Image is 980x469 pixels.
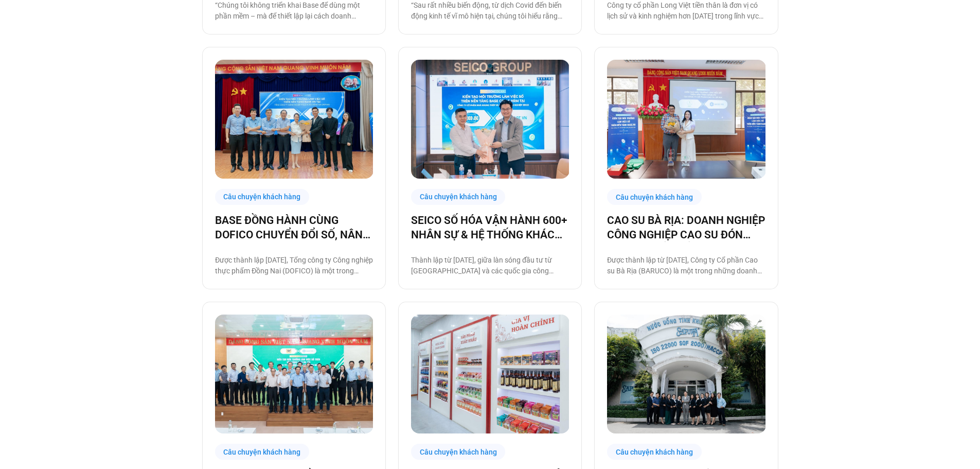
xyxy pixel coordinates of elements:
[607,189,702,205] div: Câu chuyện khách hàng
[215,444,310,460] div: Câu chuyện khách hàng
[215,189,310,205] div: Câu chuyện khách hàng
[411,255,569,276] p: Thành lập từ [DATE], giữa làn sóng đầu tư từ [GEOGRAPHIC_DATA] và các quốc gia công nghiệp phát t...
[607,213,765,242] a: CAO SU BÀ RỊA: DOANH NGHIỆP CÔNG NGHIỆP CAO SU ĐÓN ĐẦU CHUYỂN ĐỔI SỐ
[411,213,569,242] a: SEICO SỐ HÓA VẬN HÀNH 600+ NHÂN SỰ & HỆ THỐNG KHÁCH HÀNG CÙNG [DOMAIN_NAME]
[411,189,506,205] div: Câu chuyện khách hàng
[215,213,373,242] a: BASE ĐỒNG HÀNH CÙNG DOFICO CHUYỂN ĐỔI SỐ, NÂNG CAO VỊ THẾ DOANH NGHIỆP VIỆT
[215,255,373,276] p: Được thành lập [DATE], Tổng công ty Công nghiệp thực phẩm Đồng Nai (DOFICO) là một trong những tổ...
[607,255,765,276] p: Được thành lập từ [DATE], Công ty Cổ phần Cao su Bà Rịa (BARUCO) là một trong những doanh nghiệp ...
[411,444,506,460] div: Câu chuyện khách hàng
[607,444,702,460] div: Câu chuyện khách hàng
